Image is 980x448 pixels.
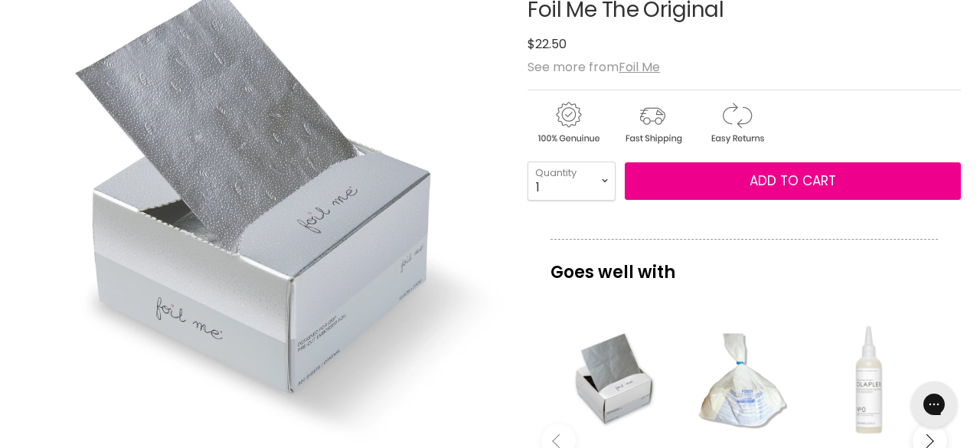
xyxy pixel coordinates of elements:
[528,58,660,76] span: See more from
[625,162,961,201] button: Add to cart
[550,239,938,289] p: Goes well with
[696,100,777,146] img: returns.gif
[528,162,616,200] select: Quantity
[619,58,660,76] a: Foil Me
[528,35,567,53] span: $22.50
[528,100,609,146] img: genuine.gif
[903,376,965,433] iframe: Gorgias live chat messenger
[750,172,836,190] span: Add to cart
[612,100,693,146] img: shipping.gif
